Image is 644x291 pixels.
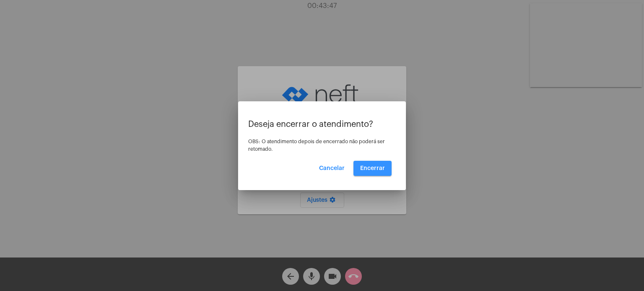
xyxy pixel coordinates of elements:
button: Encerrar [353,161,392,176]
span: OBS: O atendimento depois de encerrado não poderá ser retomado. [248,139,385,152]
span: Cancelar [319,165,345,171]
p: Deseja encerrar o atendimento? [248,120,396,129]
span: Encerrar [360,165,385,171]
button: Cancelar [312,161,351,176]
